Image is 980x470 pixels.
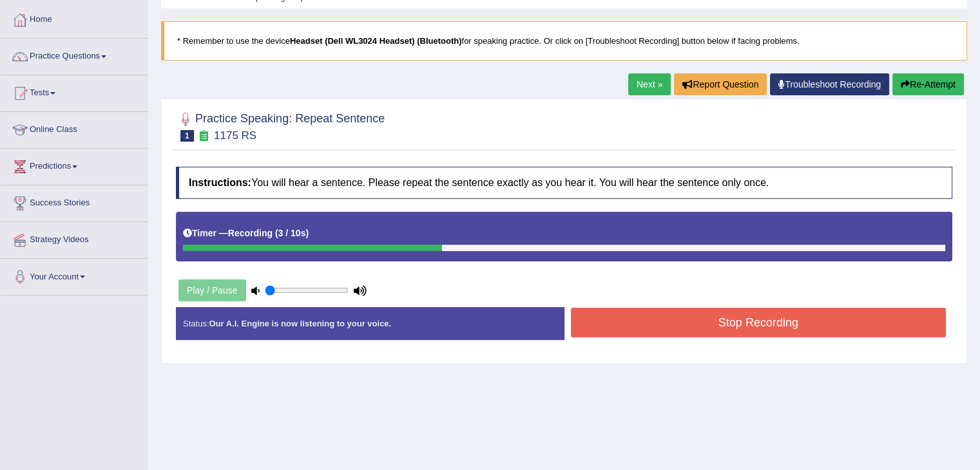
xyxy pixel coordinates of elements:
h5: Timer — [183,229,309,238]
b: ( [275,228,278,238]
small: Exam occurring question [197,130,211,142]
blockquote: * Remember to use the device for speaking practice. Or click on [Troubleshoot Recording] button b... [161,21,967,61]
a: Success Stories [1,185,148,218]
b: Recording [228,228,273,238]
button: Re-Attempt [892,73,964,95]
small: 1175 RS [214,129,256,142]
a: Online Class [1,112,148,144]
a: Tests [1,75,148,108]
b: ) [305,228,309,238]
a: Strategy Videos [1,222,148,254]
div: Status: [176,307,564,340]
span: 1 [180,130,194,142]
a: Next » [628,73,671,95]
a: Home [1,2,148,34]
a: Predictions [1,149,148,181]
b: Headset (Dell WL3024 Headset) (Bluetooth) [290,36,462,46]
b: Instructions: [189,177,251,188]
b: 3 / 10s [278,228,306,238]
button: Report Question [674,73,767,95]
a: Troubleshoot Recording [770,73,889,95]
h2: Practice Speaking: Repeat Sentence [176,109,385,142]
a: Your Account [1,259,148,291]
strong: Our A.I. Engine is now listening to your voice. [209,319,391,328]
a: Practice Questions [1,39,148,71]
h4: You will hear a sentence. Please repeat the sentence exactly as you hear it. You will hear the se... [176,167,952,199]
button: Stop Recording [571,308,946,337]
